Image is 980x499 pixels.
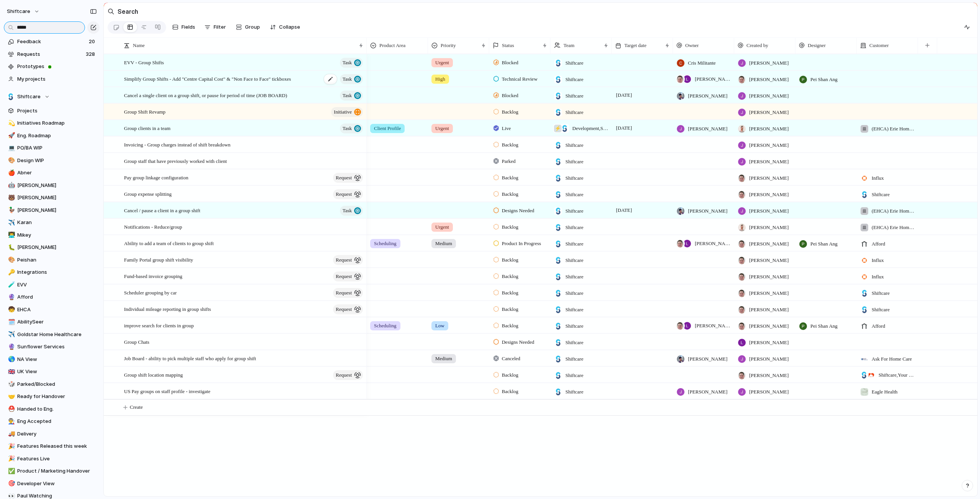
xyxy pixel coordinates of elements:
[7,256,15,264] button: 🎨
[17,256,97,264] span: Peishan
[4,155,100,166] a: 🎨Design WIP
[169,21,198,33] button: Fields
[810,76,838,83] span: Pei Shan Ang
[336,304,352,315] span: request
[614,206,634,215] span: [DATE]
[124,206,200,215] span: Cancel / pause a client in a group shift
[502,223,518,231] span: Backlog
[17,268,97,276] span: Integrations
[4,304,100,315] a: 🧒EHCA
[17,356,97,363] span: NA View
[4,291,100,303] a: 🔮Afford
[4,267,100,278] a: 🔑Integrations
[7,418,15,425] button: 👨‍🏭
[343,123,352,134] span: Task
[4,329,100,340] a: ✈️Goldstar Home Healthcare
[749,273,789,281] span: [PERSON_NAME]
[8,442,13,451] div: 🎉
[441,42,456,49] span: Priority
[130,403,143,411] span: Create
[7,356,15,363] button: 🌎
[563,42,575,49] span: Team
[572,125,608,132] span: Development , Shiftcare
[565,109,583,116] span: Shiftcare
[8,193,13,202] div: 🐻
[7,194,15,202] button: 🐻
[340,206,363,216] button: Task
[379,42,405,49] span: Product Area
[8,268,13,277] div: 🔑
[245,23,260,31] span: Group
[333,370,363,380] button: request
[17,194,97,202] span: [PERSON_NAME]
[4,180,100,191] a: 🤖[PERSON_NAME]
[749,59,789,67] span: [PERSON_NAME]
[872,257,884,264] span: Influx
[695,240,731,247] span: [PERSON_NAME] , [PERSON_NAME]
[340,124,363,133] button: Task
[749,240,789,248] span: [PERSON_NAME]
[7,455,15,463] button: 🎉
[4,428,100,440] a: 🚚Delivery
[872,240,885,248] span: Afford
[7,318,15,326] button: 🗓️
[17,206,97,214] span: [PERSON_NAME]
[749,174,789,182] span: [PERSON_NAME]
[502,190,518,198] span: Backlog
[7,281,15,289] button: 🧪
[8,318,13,327] div: 🗓️
[3,5,44,18] button: shiftcare
[695,75,731,83] span: [PERSON_NAME] , [PERSON_NAME]
[8,355,13,364] div: 🌎
[17,50,83,58] span: Requests
[7,393,15,400] button: 🤝
[17,244,97,251] span: [PERSON_NAME]
[749,125,789,133] span: [PERSON_NAME]
[685,42,699,49] span: Owner
[17,418,97,425] span: Eng Accepted
[808,42,826,49] span: Designer
[8,181,13,190] div: 🤖
[331,107,363,117] button: initiative
[4,242,100,253] div: 🐛[PERSON_NAME]
[124,91,287,99] span: Cancel a single client on a group shift, or pause for period of time (JOB BOARD)
[336,189,352,200] span: request
[8,131,13,140] div: 🚀
[8,255,13,264] div: 🎨
[17,430,97,438] span: Delivery
[502,75,537,83] span: Technical Review
[336,271,352,282] span: request
[749,257,789,264] span: [PERSON_NAME]
[749,191,789,198] span: [PERSON_NAME]
[502,240,541,247] span: Product In Progress
[4,341,100,353] div: 🔮Sunflower Services
[17,318,97,326] span: AbilitySeer
[336,288,352,298] span: request
[565,273,583,281] span: Shiftcare
[4,130,100,141] div: 🚀Eng. Roadmap
[7,206,15,214] button: 🦆
[4,453,100,465] a: 🎉Features Live
[333,255,363,265] button: request
[502,141,518,149] span: Backlog
[4,440,100,452] div: 🎉Features Released this week
[502,108,518,116] span: Backlog
[4,366,100,377] div: 🇬🇧UK View
[502,174,518,182] span: Backlog
[435,240,452,247] span: Medium
[7,144,15,152] button: 💻
[7,442,15,450] button: 🎉
[8,405,13,413] div: ⛑️
[7,293,15,301] button: 🔮
[124,173,188,182] span: Pay group linkage configuration
[4,229,100,241] div: 👨‍💻Mikey
[133,42,145,49] span: Name
[8,343,13,351] div: 🔮
[565,141,583,149] span: Shiftcare
[17,169,97,177] span: Abner
[4,416,100,427] div: 👨‍🏭Eng Accepted
[502,42,514,49] span: Status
